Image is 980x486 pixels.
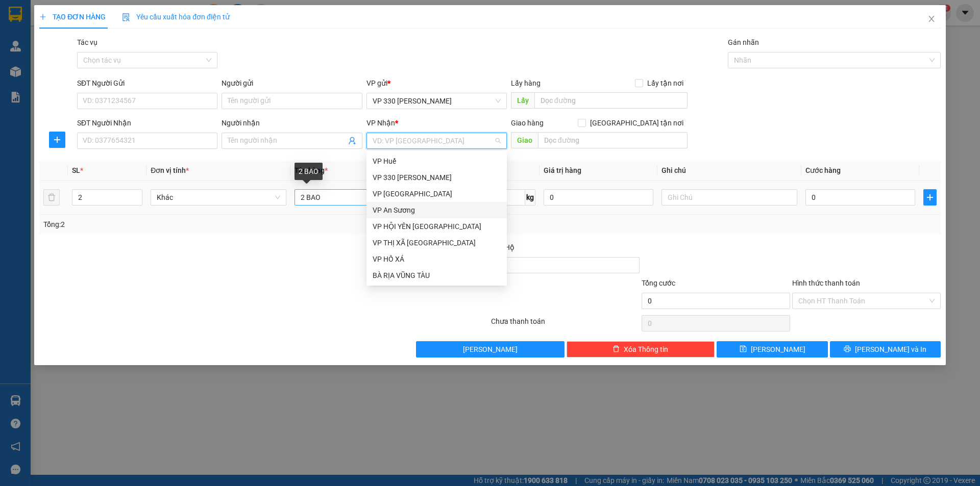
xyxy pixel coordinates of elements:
[366,235,507,251] div: VP THỊ XÃ QUẢNG TRỊ
[43,219,378,230] div: Tổng: 2
[612,345,620,353] span: delete
[366,251,507,267] div: VP HỒ XÁ
[855,344,926,355] span: [PERSON_NAME] và In
[222,78,362,89] div: Người gửi
[643,78,688,89] span: Lấy tận nơi
[538,132,688,148] input: Dọc đường
[222,117,362,129] div: Người nhận
[366,218,507,235] div: VP HỘI YÊN HẢI LĂNG
[348,137,356,145] span: user-add
[511,132,538,148] span: Giao
[717,341,827,357] button: save[PERSON_NAME]
[661,189,797,206] input: Ghi Chú
[927,15,936,23] span: close
[805,166,841,174] span: Cước hàng
[586,117,688,129] span: [GEOGRAPHIC_DATA] tận nơi
[511,79,541,87] span: Lấy hàng
[544,189,653,206] input: 0
[151,166,189,174] span: Đơn vị tính
[923,189,937,206] button: plus
[373,253,501,265] div: VP HỒ XÁ
[373,188,501,199] div: VP [GEOGRAPHIC_DATA]
[366,78,507,89] div: VP gửi
[366,119,395,127] span: VP Nhận
[642,279,675,287] span: Tổng cước
[77,117,217,129] div: SĐT Người Nhận
[122,13,130,21] img: icon
[751,344,805,355] span: [PERSON_NAME]
[511,119,544,127] span: Giao hàng
[844,345,851,353] span: printer
[366,153,507,169] div: VP Huế
[122,13,230,21] span: Yêu cầu xuất hóa đơn điện tử
[792,279,860,287] label: Hình thức thanh toán
[567,341,715,357] button: deleteXóa Thông tin
[534,92,688,109] input: Dọc đường
[295,163,323,180] div: 2 BAO
[49,132,65,148] button: plus
[657,161,801,181] th: Ghi chú
[366,186,507,202] div: VP Đà Lạt
[50,136,65,144] span: plus
[416,341,565,357] button: [PERSON_NAME]
[295,189,430,206] input: VD: Bàn, Ghế
[366,202,507,218] div: VP An Sương
[924,193,936,201] span: plus
[740,345,747,353] span: save
[373,172,501,183] div: VP 330 [PERSON_NAME]
[917,5,946,34] button: Close
[624,344,668,355] span: Xóa Thông tin
[544,166,581,174] span: Giá trị hàng
[366,267,507,284] div: BÀ RỊA VŨNG TÀU
[830,341,941,357] button: printer[PERSON_NAME] và In
[373,237,501,248] div: VP THỊ XÃ [GEOGRAPHIC_DATA]
[511,92,534,109] span: Lấy
[77,38,97,46] label: Tác vụ
[39,13,46,20] span: plus
[373,93,501,109] span: VP 330 Lê Duẫn
[491,243,514,251] span: Thu Hộ
[72,166,80,174] span: SL
[43,189,60,206] button: delete
[490,316,641,334] div: Chưa thanh toán
[366,169,507,186] div: VP 330 Lê Duẫn
[525,189,535,206] span: kg
[373,270,501,281] div: BÀ RỊA VŨNG TÀU
[39,13,106,21] span: TẠO ĐƠN HÀNG
[77,78,217,89] div: SĐT Người Gửi
[373,221,501,232] div: VP HỘI YÊN [GEOGRAPHIC_DATA]
[373,156,501,167] div: VP Huế
[728,38,759,46] label: Gán nhãn
[463,344,518,355] span: [PERSON_NAME]
[157,190,280,205] span: Khác
[373,204,501,216] div: VP An Sương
